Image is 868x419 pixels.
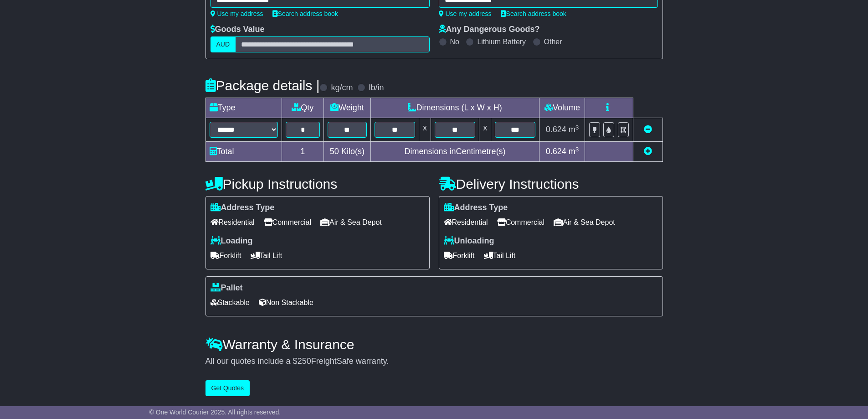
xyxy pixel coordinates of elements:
[546,147,566,156] span: 0.624
[370,98,539,118] td: Dimensions (L x W x H)
[439,25,540,35] label: Any Dangerous Goods?
[644,147,652,156] a: Add new item
[497,215,544,229] span: Commercial
[282,142,324,162] td: 1
[544,37,562,46] label: Other
[370,142,539,162] td: Dimensions in Centimetre(s)
[324,98,371,118] td: Weight
[211,283,243,293] label: Pallet
[211,10,263,17] a: Use my address
[369,83,384,93] label: lb/in
[272,10,338,17] a: Search address book
[569,125,579,134] span: m
[439,10,492,17] a: Use my address
[211,25,265,35] label: Goods Value
[205,357,663,367] div: All our quotes include a $ FreightSafe warranty.
[264,215,311,229] span: Commercial
[575,124,579,131] sup: 3
[211,295,250,310] span: Stackable
[211,203,275,213] label: Address Type
[539,98,585,118] td: Volume
[419,118,431,142] td: x
[251,248,282,263] span: Tail Lift
[211,215,255,229] span: Residential
[205,78,320,93] h4: Package details |
[450,37,459,46] label: No
[259,295,313,310] span: Non Stackable
[211,236,253,246] label: Loading
[546,125,566,134] span: 0.624
[205,380,250,396] button: Get Quotes
[331,83,353,93] label: kg/cm
[205,176,430,191] h4: Pickup Instructions
[644,125,652,134] a: Remove this item
[477,37,526,46] label: Lithium Battery
[444,236,494,246] label: Unloading
[444,248,475,263] span: Forklift
[211,36,236,52] label: AUD
[320,215,382,229] span: Air & Sea Depot
[444,203,508,213] label: Address Type
[298,357,311,366] span: 250
[149,409,281,416] span: © One World Courier 2025. All rights reserved.
[444,215,488,229] span: Residential
[324,142,371,162] td: Kilo(s)
[205,337,663,352] h4: Warranty & Insurance
[330,147,339,156] span: 50
[205,98,282,118] td: Type
[439,176,663,191] h4: Delivery Instructions
[569,147,579,156] span: m
[575,146,579,153] sup: 3
[554,215,615,229] span: Air & Sea Depot
[205,142,282,162] td: Total
[282,98,324,118] td: Qty
[501,10,566,17] a: Search address book
[479,118,491,142] td: x
[484,248,516,263] span: Tail Lift
[211,248,241,263] span: Forklift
